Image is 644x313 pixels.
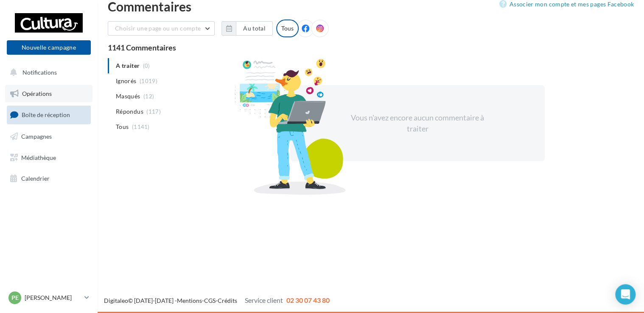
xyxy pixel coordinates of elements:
span: (1019) [140,78,157,84]
span: Notifications [22,69,57,76]
button: Au total [236,21,273,36]
span: © [DATE]-[DATE] - - - [104,297,330,304]
div: Vous n'avez encore aucun commentaire à traiter [344,112,490,134]
a: Crédits [218,297,237,304]
span: Masqués [116,92,140,101]
span: Pe [11,293,19,302]
span: Campagnes [21,133,52,140]
button: Notifications [5,64,89,81]
span: (117) [146,108,161,115]
span: Boîte de réception [22,111,70,118]
a: Calendrier [5,170,92,187]
a: Campagnes [5,128,92,145]
span: Ignorés [116,77,136,85]
button: Au total [221,21,273,36]
div: 1141 Commentaires [108,44,634,51]
span: Tous [116,123,129,131]
span: Service client [245,296,283,304]
span: Répondus [116,107,143,116]
a: Digitaleo [104,297,128,304]
a: Pe [PERSON_NAME] [7,290,91,306]
span: 02 30 07 43 80 [286,296,330,304]
button: Nouvelle campagne [7,40,91,55]
span: (1141) [132,123,150,130]
span: Choisir une page ou un compte [115,25,201,32]
a: Médiathèque [5,149,92,167]
span: Médiathèque [21,154,56,161]
a: Mentions [177,297,202,304]
a: Opérations [5,85,92,103]
a: Boîte de réception [5,106,92,124]
button: Choisir une page ou un compte [108,21,215,36]
span: (12) [143,93,154,100]
span: Calendrier [21,175,50,182]
div: Tous [276,20,299,37]
div: Open Intercom Messenger [615,284,636,305]
span: Opérations [22,90,52,97]
p: [PERSON_NAME] [25,293,81,302]
a: CGS [204,297,216,304]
